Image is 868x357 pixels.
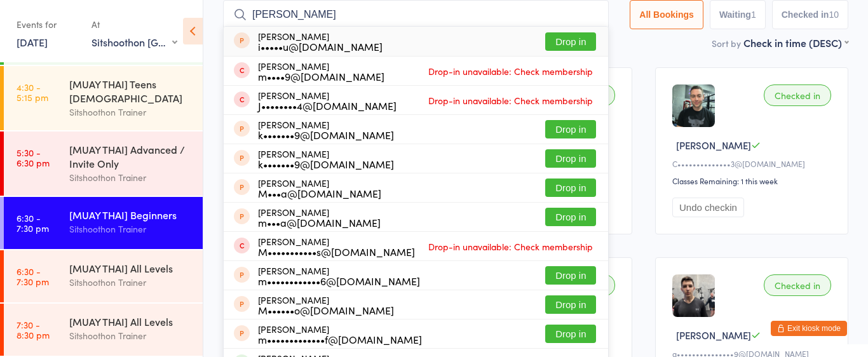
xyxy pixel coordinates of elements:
[258,217,381,227] div: m•••a@[DOMAIN_NAME]
[17,82,48,102] time: 4:30 - 5:15 pm
[69,222,192,236] div: Sitshoothon Trainer
[545,120,596,138] button: Drop in
[425,62,596,81] span: Drop-in unavailable: Check membership
[69,77,192,105] div: [MUAY THAI] Teens [DEMOGRAPHIC_DATA]
[258,305,394,315] div: M••••••o@[DOMAIN_NAME]
[17,213,49,233] time: 6:30 - 7:30 pm
[69,275,192,290] div: Sitshoothon Trainer
[425,91,596,110] span: Drop-in unavailable: Check membership
[676,328,751,342] span: [PERSON_NAME]
[92,14,177,35] div: At
[545,266,596,285] button: Drop in
[258,61,384,81] div: [PERSON_NAME]
[258,324,422,344] div: [PERSON_NAME]
[4,66,203,130] a: 4:30 -5:15 pm[MUAY THAI] Teens [DEMOGRAPHIC_DATA]Sitshoothon Trainer
[764,274,831,296] div: Checked in
[672,175,835,186] div: Classes Remaining: 1 this week
[672,198,744,217] button: Undo checkin
[92,35,177,49] div: Sitshoothon [GEOGRAPHIC_DATA]
[69,314,192,328] div: [MUAY THAI] All Levels
[258,159,394,169] div: k•••••••9@[DOMAIN_NAME]
[545,208,596,226] button: Drop in
[712,37,741,50] label: Sort by
[17,35,48,49] a: [DATE]
[258,149,394,169] div: [PERSON_NAME]
[69,261,192,275] div: [MUAY THAI] All Levels
[771,321,847,336] button: Exit kiosk mode
[258,246,415,257] div: M•••••••••••s@[DOMAIN_NAME]
[545,295,596,314] button: Drop in
[69,170,192,185] div: Sitshoothon Trainer
[545,32,596,51] button: Drop in
[4,250,203,302] a: 6:30 -7:30 pm[MUAY THAI] All LevelsSitshoothon Trainer
[258,236,415,257] div: [PERSON_NAME]
[672,274,715,317] img: image1720766041.png
[258,207,381,227] div: [PERSON_NAME]
[425,237,596,256] span: Drop-in unavailable: Check membership
[258,295,394,315] div: [PERSON_NAME]
[17,147,50,168] time: 5:30 - 6:30 pm
[4,131,203,196] a: 5:30 -6:30 pm[MUAY THAI] Advanced / Invite OnlySitshoothon Trainer
[258,334,422,344] div: m•••••••••••••f@[DOMAIN_NAME]
[4,197,203,249] a: 6:30 -7:30 pm[MUAY THAI] BeginnersSitshoothon Trainer
[829,10,839,20] div: 10
[258,41,383,51] div: i•••••u@[DOMAIN_NAME]
[17,14,79,35] div: Events for
[258,90,397,111] div: [PERSON_NAME]
[4,304,203,356] a: 7:30 -8:30 pm[MUAY THAI] All LevelsSitshoothon Trainer
[751,10,756,20] div: 1
[258,276,420,286] div: m••••••••••••6@[DOMAIN_NAME]
[258,31,383,51] div: [PERSON_NAME]
[258,130,394,140] div: k•••••••9@[DOMAIN_NAME]
[672,158,835,169] div: C••••••••••••••3@[DOMAIN_NAME]
[17,266,49,286] time: 6:30 - 7:30 pm
[258,178,381,198] div: [PERSON_NAME]
[69,328,192,343] div: Sitshoothon Trainer
[676,138,751,152] span: [PERSON_NAME]
[258,266,420,286] div: [PERSON_NAME]
[69,142,192,170] div: [MUAY THAI] Advanced / Invite Only
[764,84,831,106] div: Checked in
[17,320,50,340] time: 7:30 - 8:30 pm
[258,119,394,140] div: [PERSON_NAME]
[258,188,381,198] div: M•••a@[DOMAIN_NAME]
[69,105,192,119] div: Sitshoothon Trainer
[545,149,596,168] button: Drop in
[743,36,848,50] div: Check in time (DESC)
[69,208,192,222] div: [MUAY THAI] Beginners
[545,178,596,197] button: Drop in
[258,71,384,81] div: m••••9@[DOMAIN_NAME]
[258,100,397,111] div: J••••••••4@[DOMAIN_NAME]
[672,84,715,127] img: image1724056292.png
[545,325,596,343] button: Drop in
